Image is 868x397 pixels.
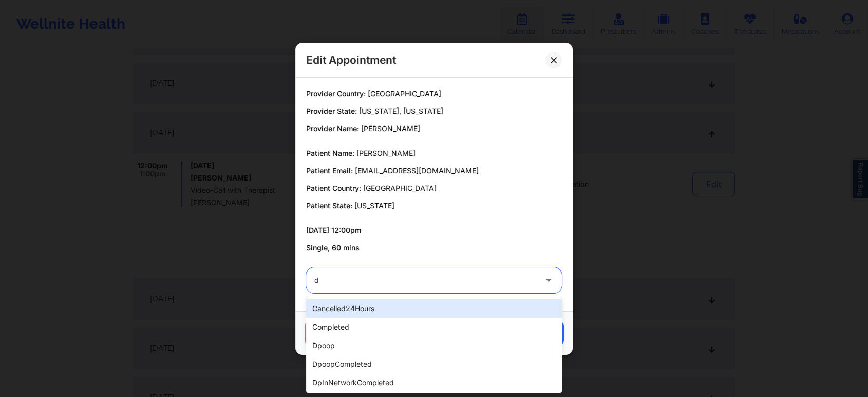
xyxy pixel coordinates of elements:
[359,106,443,115] span: [US_STATE], [US_STATE]
[306,148,562,158] p: Patient Name:
[306,53,396,67] h2: Edit Appointment
[306,183,562,193] p: Patient Country:
[361,124,420,133] span: [PERSON_NAME]
[306,88,562,99] p: Provider Country:
[355,166,479,175] span: [EMAIL_ADDRESS][DOMAIN_NAME]
[363,184,437,192] span: [GEOGRAPHIC_DATA]
[306,166,562,176] p: Patient Email:
[305,321,411,346] button: Cancel Appointment
[306,243,562,253] p: Single, 60 mins
[306,373,562,392] div: dpInNetworkCompleted
[306,336,562,355] div: dpoop
[368,89,441,98] span: [GEOGRAPHIC_DATA]
[306,225,562,236] p: [DATE] 12:00pm
[306,299,562,318] div: cancelled24Hours
[306,106,562,116] p: Provider State:
[356,149,416,157] span: [PERSON_NAME]
[306,123,562,134] p: Provider Name:
[306,201,562,211] p: Patient State:
[306,318,562,336] div: completed
[354,201,394,210] span: [US_STATE]
[306,355,562,373] div: dpoopCompleted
